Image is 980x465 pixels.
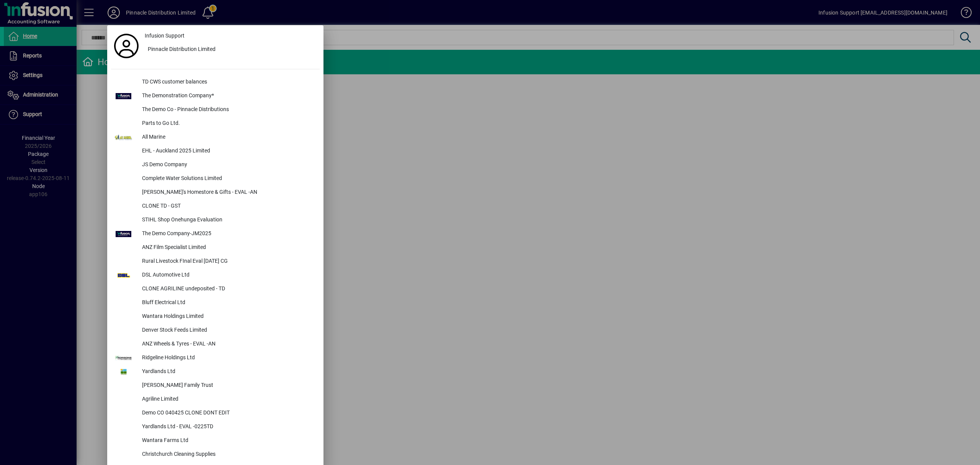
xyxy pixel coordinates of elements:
[111,103,320,117] button: The Demo Co - Pinnacle Distributions
[111,213,320,227] button: STIHL Shop Onehunga Evaluation
[111,393,320,406] button: Agriline Limited
[136,144,320,158] div: EHL - Auckland 2025 Limited
[136,158,320,172] div: JS Demo Company
[136,296,320,310] div: Bluff Electrical Ltd
[111,144,320,158] button: EHL - Auckland 2025 Limited
[111,282,320,296] button: CLONE AGRILINE undeposited - TD
[136,269,320,282] div: DSL Automotive Ltd
[136,103,320,117] div: The Demo Co - Pinnacle Distributions
[111,324,320,337] button: Denver Stock Feeds Limited
[136,186,320,200] div: [PERSON_NAME]'s Homestore & Gifts - EVAL -AN
[136,89,320,103] div: The Demonstration Company*
[111,337,320,351] button: ANZ Wheels & Tyres - EVAL -AN
[111,365,320,379] button: Yardlands Ltd
[136,337,320,351] div: ANZ Wheels & Tyres - EVAL -AN
[136,434,320,448] div: Wantara Farms Ltd
[111,172,320,186] button: Complete Water Solutions Limited
[111,39,142,53] a: Profile
[111,158,320,172] button: JS Demo Company
[136,213,320,227] div: STIHL Shop Onehunga Evaluation
[136,324,320,337] div: Denver Stock Feeds Limited
[136,406,320,420] div: Demo CO 040425 CLONE DONT EDIT
[111,255,320,269] button: Rural Livestock FInal Eval [DATE] CG
[111,186,320,200] button: [PERSON_NAME]'s Homestore & Gifts - EVAL -AN
[111,296,320,310] button: Bluff Electrical Ltd
[136,200,320,213] div: CLONE TD - GST
[136,365,320,379] div: Yardlands Ltd
[111,117,320,131] button: Parts to Go Ltd.
[136,379,320,393] div: [PERSON_NAME] Family Trust
[111,406,320,420] button: Demo CO 040425 CLONE DONT EDIT
[111,448,320,462] button: Christchurch Cleaning Supplies
[136,448,320,462] div: Christchurch Cleaning Supplies
[111,200,320,213] button: CLONE TD - GST
[136,227,320,241] div: The Demo Company-JM2025
[111,75,320,89] button: TD CWS customer balances
[136,282,320,296] div: CLONE AGRILINE undeposited - TD
[111,241,320,255] button: ANZ Film Specialist Limited
[111,420,320,434] button: Yardlands Ltd - EVAL -0225TD
[111,227,320,241] button: The Demo Company-JM2025
[136,310,320,324] div: Wantara Holdings Limited
[142,29,320,43] a: Infusion Support
[111,351,320,365] button: Ridgeline Holdings Ltd
[136,351,320,365] div: Ridgeline Holdings Ltd
[136,75,320,89] div: TD CWS customer balances
[111,131,320,144] button: All Marine
[136,117,320,131] div: Parts to Go Ltd.
[136,393,320,406] div: Agriline Limited
[111,269,320,282] button: DSL Automotive Ltd
[111,379,320,393] button: [PERSON_NAME] Family Trust
[111,310,320,324] button: Wantara Holdings Limited
[111,434,320,448] button: Wantara Farms Ltd
[111,89,320,103] button: The Demonstration Company*
[136,131,320,144] div: All Marine
[136,172,320,186] div: Complete Water Solutions Limited
[136,241,320,255] div: ANZ Film Specialist Limited
[136,255,320,269] div: Rural Livestock FInal Eval [DATE] CG
[136,420,320,434] div: Yardlands Ltd - EVAL -0225TD
[145,32,185,40] span: Infusion Support
[142,43,320,57] button: Pinnacle Distribution Limited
